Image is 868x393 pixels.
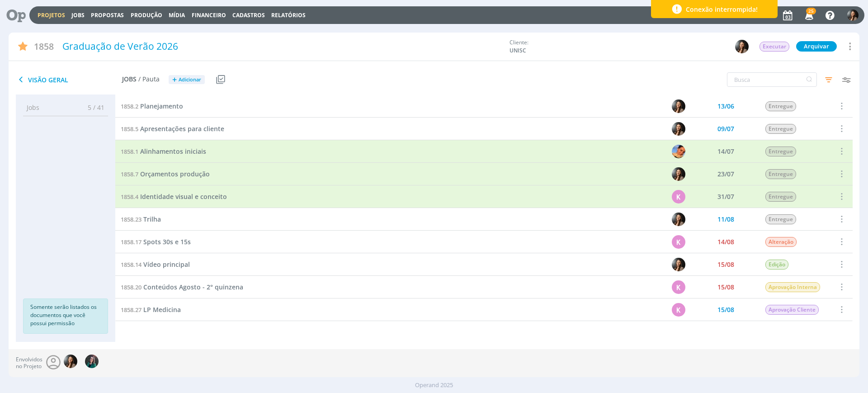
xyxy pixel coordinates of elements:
div: K [672,235,685,249]
span: Conexão interrompida! [686,5,758,14]
span: Vídeo principal [143,260,190,269]
span: Spots 30s e 15s [143,237,191,246]
div: 15/08 [717,261,734,268]
a: Mídia [169,11,185,19]
span: Visão Geral [16,74,122,85]
img: B [64,355,77,368]
a: Relatórios [271,11,306,19]
div: 15/08 [717,307,734,313]
span: Jobs [27,103,39,112]
a: Financeiro [192,11,226,19]
span: Entregue [765,214,796,224]
div: Graduação de Verão 2026 [59,36,505,57]
span: Cadastros [232,11,265,19]
a: 1858.17Spots 30s e 15s [121,237,191,247]
span: 25 [806,8,816,14]
a: Projetos [38,11,65,19]
span: Orçamentos produção [140,170,210,178]
span: 1858.2 [121,102,138,110]
span: Aprovação Cliente [765,305,819,315]
span: 1858.27 [121,306,142,314]
span: 5 / 41 [81,103,104,112]
div: 15/08 [717,284,734,290]
button: B [735,39,749,54]
span: 1858.5 [121,125,138,133]
p: Somente serão listados os documentos que você possui permissão [30,303,101,327]
img: B [672,213,685,226]
span: Entregue [765,124,796,134]
span: 1858.23 [121,215,142,223]
a: 1858.5Apresentações para cliente [121,124,224,134]
button: Cadastros [230,12,268,19]
div: 11/08 [717,216,734,223]
img: B [672,122,685,136]
span: Propostas [91,11,124,19]
button: 25 [799,7,818,24]
button: Projetos [35,12,68,19]
span: Entregue [765,169,796,179]
span: 1858.20 [121,283,142,291]
button: Arquivar [796,41,837,52]
a: Produção [131,11,162,19]
button: Relatórios [269,12,308,19]
span: Alinhamentos iniciais [140,147,206,156]
button: Produção [128,12,165,19]
a: 1858.2Planejamento [121,101,183,111]
span: LP Medicina [143,305,181,314]
span: Aprovação Interna [765,282,820,292]
img: R [85,355,99,368]
button: Jobs [69,12,87,19]
div: 31/07 [717,194,734,200]
div: 23/07 [717,171,734,177]
span: Apresentações para cliente [140,124,224,133]
span: Alteração [765,237,797,247]
span: Adicionar [179,77,201,83]
div: 14/08 [717,239,734,245]
div: Cliente: [509,38,713,55]
div: 13/06 [717,103,734,109]
div: K [672,190,685,204]
span: Entregue [765,147,796,156]
span: 1858.14 [121,260,142,269]
button: Mídia [166,12,188,19]
span: 1858.4 [121,193,138,201]
span: 1858.17 [121,238,142,246]
span: 1858.7 [121,170,138,178]
span: + [172,75,177,85]
img: L [672,145,685,158]
a: Jobs [71,11,85,19]
a: 1858.1Alinhamentos iniciais [121,147,206,156]
button: Financeiro [189,12,229,19]
div: K [672,303,685,317]
span: Jobs [122,76,137,83]
div: K [672,280,685,294]
img: B [847,9,859,21]
span: Executar [759,42,789,52]
a: 1858.4Identidade visual e conceito [121,192,227,202]
img: B [672,99,685,113]
span: Entregue [765,101,796,111]
span: 1858.1 [121,147,138,156]
a: 1858.27LP Medicina [121,305,181,315]
span: Identidade visual e conceito [140,192,227,201]
span: Planejamento [140,102,183,110]
button: B [847,7,859,23]
a: 1858.14Vídeo principal [121,260,190,270]
a: 1858.23Trilha [121,214,161,224]
img: B [735,40,749,53]
input: Busca [727,72,817,87]
img: B [672,258,685,271]
span: Entregue [765,192,796,202]
button: +Adicionar [169,75,205,85]
div: 09/07 [717,126,734,132]
span: Envolvidos no Projeto [16,356,42,369]
button: Executar [759,41,790,52]
span: Edição [765,260,788,270]
button: Propostas [88,12,127,19]
span: / Pauta [138,76,160,83]
span: Trilha [143,215,161,223]
span: UNISC [509,47,577,55]
a: 1858.20Conteúdos Agosto - 2° quinzena [121,282,243,292]
img: B [672,167,685,181]
a: 1858.7Orçamentos produção [121,169,210,179]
